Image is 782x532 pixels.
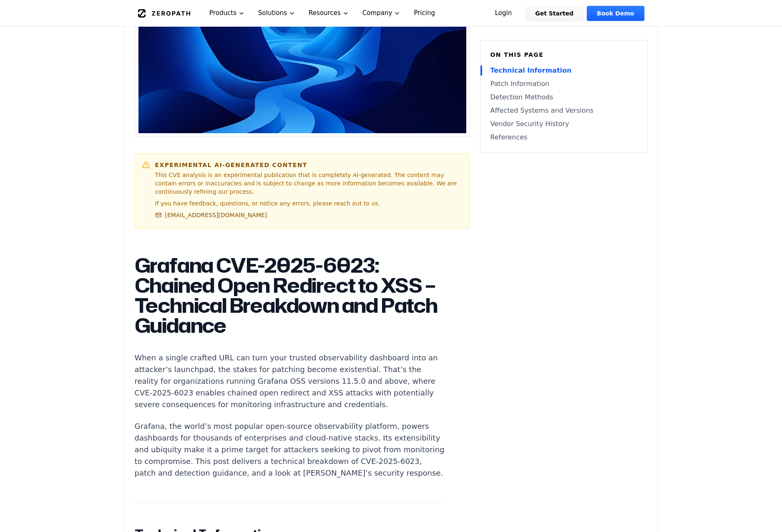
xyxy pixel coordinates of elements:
[155,161,463,169] h6: Experimental AI-Generated Content
[155,171,463,196] p: This CVE analysis is an experimental publication that is completely AI-generated. The content may...
[587,6,644,21] a: Book Demo
[485,6,522,21] a: Login
[490,119,637,129] a: Vendor Security History
[135,255,445,335] h1: Grafana CVE-2025-6023: Chained Open Redirect to XSS – Technical Breakdown and Patch Guidance
[135,352,445,410] p: When a single crafted URL can turn your trusted observability dashboard into an attacker’s launch...
[490,132,637,142] a: References
[490,92,637,102] a: Detection Methods
[490,106,637,116] a: Affected Systems and Versions
[155,211,267,219] a: [EMAIL_ADDRESS][DOMAIN_NAME]
[490,79,637,89] a: Patch Information
[155,199,463,208] p: If you have feedback, questions, or notice any errors, please reach out to us.
[490,51,637,59] h6: On this page
[135,421,445,479] p: Grafana, the world’s most popular open-source observability platform, powers dashboards for thous...
[490,66,637,76] a: Technical Information
[525,6,583,21] a: Get Started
